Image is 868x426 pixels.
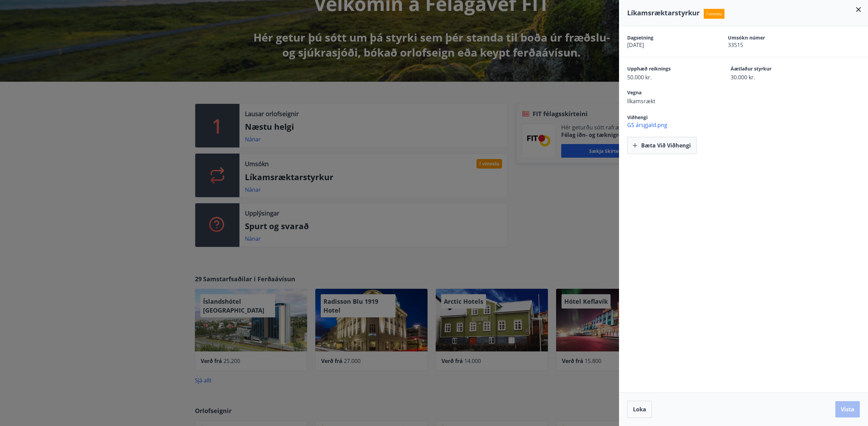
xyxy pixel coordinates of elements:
span: 50.000 kr. [627,74,707,81]
span: Dagsetning [627,34,704,41]
span: Upphæð reiknings [627,65,707,74]
span: líkamsrækt [627,97,707,105]
span: Viðhengi [627,114,648,121]
span: Í vinnslu [704,9,724,19]
span: Loka [633,406,646,413]
span: [DATE] [627,41,704,49]
span: GS ársgjald.png [627,121,868,129]
button: Bæta við viðhengi [627,137,697,154]
span: 33515 [728,41,805,49]
span: Áætlaður styrkur [731,65,810,74]
span: Vegna [627,89,707,97]
span: 30.000 kr. [731,74,810,81]
button: Loka [627,401,652,418]
span: Líkamsræktarstyrkur [627,8,700,17]
span: Umsókn númer [728,34,805,41]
